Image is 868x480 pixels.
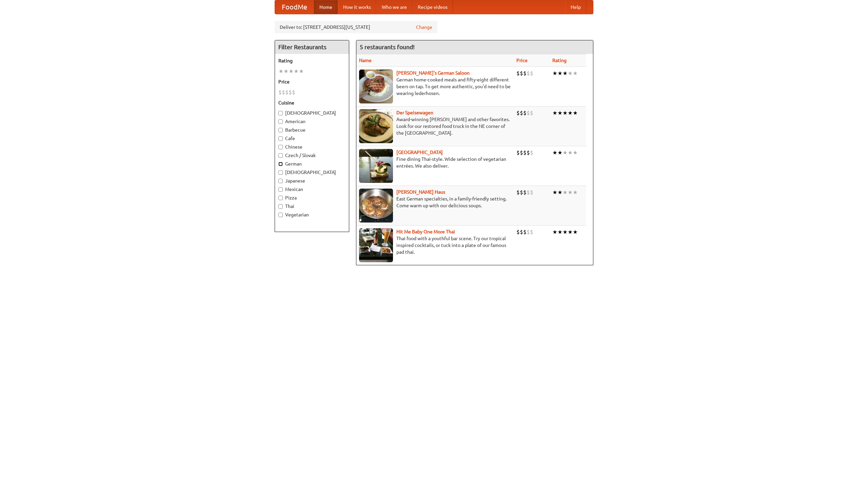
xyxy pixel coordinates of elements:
label: Cafe [278,135,346,142]
label: Thai [278,203,346,210]
li: ★ [563,189,568,196]
li: $ [282,89,285,96]
input: Czech / Slovak [278,153,283,158]
img: babythai.jpg [359,228,393,262]
li: $ [527,109,530,117]
li: ★ [552,70,557,77]
label: Chinese [278,143,346,150]
li: ★ [573,228,578,236]
h5: Rating [278,57,346,64]
p: German home-cooked meals and fifty-eight different beers on tap. To get more authentic, you'd nee... [359,76,511,97]
h5: Price [278,78,346,85]
li: ★ [563,70,568,77]
label: Czech / Slovak [278,152,346,159]
input: German [278,162,283,166]
li: $ [527,189,530,196]
label: Pizza [278,194,346,201]
a: Who we are [376,0,412,14]
li: ★ [568,149,573,156]
li: ★ [557,149,563,156]
img: kohlhaus.jpg [359,189,393,223]
li: $ [292,89,295,96]
b: Hit Me Baby One More Thai [396,229,455,234]
label: Mexican [278,186,346,193]
li: ★ [278,68,283,75]
input: Thai [278,204,283,209]
li: ★ [552,149,557,156]
li: $ [520,70,523,77]
label: Barbecue [278,127,346,133]
input: Chinese [278,145,283,149]
li: ★ [552,228,557,236]
li: $ [523,149,527,156]
li: $ [523,228,527,236]
input: Japanese [278,179,283,183]
input: Cafe [278,136,283,141]
a: [PERSON_NAME]'s German Saloon [396,70,470,76]
li: ★ [568,109,573,117]
input: Barbecue [278,128,283,132]
a: Help [565,0,586,14]
p: Award-winning [PERSON_NAME] and other favorites. Look for our restored food truck in the NE corne... [359,116,511,136]
li: ★ [552,109,557,117]
li: ★ [299,68,304,75]
li: $ [527,70,530,77]
a: FoodMe [275,0,314,14]
img: speisewagen.jpg [359,109,393,143]
li: $ [289,89,292,96]
li: ★ [568,228,573,236]
li: $ [530,189,533,196]
li: $ [516,228,520,236]
li: ★ [557,228,563,236]
a: Name [359,58,372,63]
li: ★ [557,70,563,77]
li: $ [516,109,520,117]
li: ★ [283,68,289,75]
li: ★ [568,70,573,77]
li: ★ [573,149,578,156]
li: $ [520,149,523,156]
input: American [278,119,283,124]
h5: Cuisine [278,99,346,106]
label: [DEMOGRAPHIC_DATA] [278,110,346,116]
label: American [278,118,346,125]
input: Mexican [278,187,283,192]
ng-pluralize: 5 restaurants found! [360,44,415,50]
li: ★ [552,189,557,196]
a: How it works [338,0,376,14]
a: Der Speisewagen [396,110,433,115]
input: Vegetarian [278,213,283,217]
a: Rating [552,58,567,63]
li: $ [527,149,530,156]
li: $ [530,149,533,156]
label: Vegetarian [278,211,346,218]
li: ★ [573,70,578,77]
li: $ [530,70,533,77]
li: $ [516,149,520,156]
li: $ [520,228,523,236]
li: $ [530,109,533,117]
li: $ [523,189,527,196]
li: $ [530,228,533,236]
li: ★ [563,149,568,156]
li: ★ [563,109,568,117]
a: Recipe videos [412,0,453,14]
a: Price [516,58,528,63]
label: Japanese [278,177,346,184]
p: Thai food with a youthful bar scene. Try our tropical inspired cocktails, or tuck into a plate of... [359,235,511,255]
input: Pizza [278,196,283,200]
li: ★ [573,189,578,196]
li: $ [520,109,523,117]
p: Fine dining Thai-style. Wide selection of vegetarian entrées. We also deliver. [359,156,511,169]
a: Home [314,0,338,14]
li: ★ [568,189,573,196]
b: [PERSON_NAME] Haus [396,189,445,195]
li: $ [520,189,523,196]
li: ★ [557,189,563,196]
a: [GEOGRAPHIC_DATA] [396,150,443,155]
li: $ [527,228,530,236]
label: German [278,160,346,167]
input: [DEMOGRAPHIC_DATA] [278,170,283,175]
